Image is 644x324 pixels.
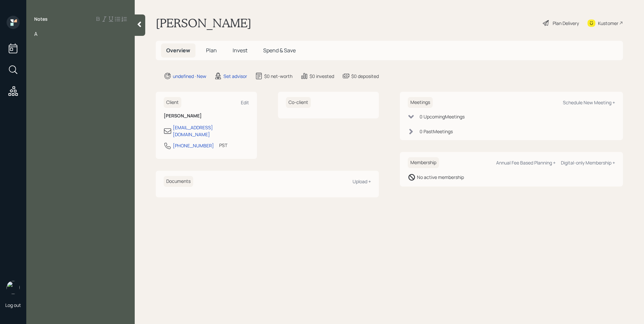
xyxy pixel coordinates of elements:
[263,47,296,54] span: Spend & Save
[34,30,37,37] span: A
[286,97,311,108] h6: Co-client
[351,73,379,80] div: $0 deposited
[166,47,190,54] span: Overview
[156,16,251,30] h1: [PERSON_NAME]
[233,47,247,54] span: Invest
[408,157,439,168] h6: Membership
[173,142,214,149] div: [PHONE_NUMBER]
[264,73,292,80] div: $0 net-worth
[417,174,464,181] div: No active membership
[353,178,371,185] div: Upload +
[173,73,206,80] div: undefined · New
[408,97,433,108] h6: Meetings
[206,47,217,54] span: Plan
[420,128,453,135] div: 0 Past Meeting s
[561,160,615,166] div: Digital-only Membership +
[5,302,21,308] div: Log out
[496,160,556,166] div: Annual Fee Based Planning +
[173,124,249,138] div: [EMAIL_ADDRESS][DOMAIN_NAME]
[241,99,249,106] div: Edit
[310,73,334,80] div: $0 invested
[553,20,579,27] div: Plan Delivery
[164,113,249,119] h6: [PERSON_NAME]
[164,97,181,108] h6: Client
[223,73,247,80] div: Set advisor
[164,176,193,187] h6: Documents
[34,16,48,22] label: Notes
[219,142,227,149] div: PST
[420,113,465,120] div: 0 Upcoming Meeting s
[598,20,618,27] div: Kustomer
[563,99,615,106] div: Schedule New Meeting +
[7,281,20,294] img: retirable_logo.png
